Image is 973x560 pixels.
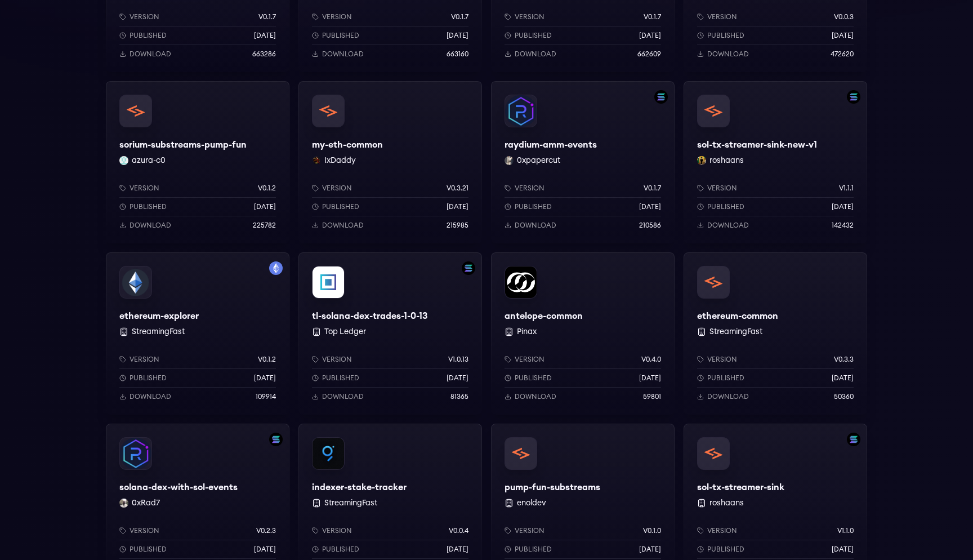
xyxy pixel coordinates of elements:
[832,545,854,554] p: [DATE]
[324,497,377,509] button: StreamingFast
[130,355,159,364] p: Version
[256,526,276,535] p: v0.2.3
[515,31,552,40] p: Published
[324,155,356,166] button: IxDaddy
[132,326,185,337] button: StreamingFast
[644,12,661,21] p: v0.1.7
[515,12,544,21] p: Version
[832,31,854,40] p: [DATE]
[515,221,556,230] p: Download
[322,355,352,364] p: Version
[258,184,276,193] p: v0.1.2
[447,184,468,193] p: v0.3.21
[106,81,289,243] a: sorium-substreams-pump-funsorium-substreams-pump-funazura-c0 azura-c0Versionv0.1.2Published[DATE]...
[515,374,552,383] p: Published
[254,31,276,40] p: [DATE]
[256,392,276,401] p: 109914
[451,12,468,21] p: v0.1.7
[447,202,468,211] p: [DATE]
[322,12,352,21] p: Version
[639,202,661,211] p: [DATE]
[515,526,544,535] p: Version
[130,31,167,40] p: Published
[515,184,544,193] p: Version
[831,50,854,59] p: 472620
[837,526,854,535] p: v1.1.0
[322,374,359,383] p: Published
[707,355,737,364] p: Version
[130,526,159,535] p: Version
[447,31,468,40] p: [DATE]
[322,31,359,40] p: Published
[322,221,364,230] p: Download
[707,392,749,401] p: Download
[707,221,749,230] p: Download
[491,252,675,415] a: antelope-commonantelope-common PinaxVersionv0.4.0Published[DATE]Download59801
[322,184,352,193] p: Version
[707,374,744,383] p: Published
[462,261,475,275] img: Filter by solana network
[834,392,854,401] p: 50360
[258,12,276,21] p: v0.1.7
[322,202,359,211] p: Published
[707,31,744,40] p: Published
[450,392,468,401] p: 81365
[684,252,867,415] a: ethereum-commonethereum-common StreamingFastVersionv0.3.3Published[DATE]Download50360
[322,545,359,554] p: Published
[707,12,737,21] p: Version
[832,374,854,383] p: [DATE]
[517,497,546,509] button: enoldev
[832,221,854,230] p: 142432
[254,202,276,211] p: [DATE]
[449,526,468,535] p: v0.0.4
[639,545,661,554] p: [DATE]
[709,326,762,337] button: StreamingFast
[684,81,867,243] a: Filter by solana networksol-tx-streamer-sink-new-v1sol-tx-streamer-sink-new-v1roshaans roshaansVe...
[709,155,744,166] button: roshaans
[639,31,661,40] p: [DATE]
[324,326,366,337] button: Top Ledger
[447,545,468,554] p: [DATE]
[637,50,661,59] p: 662609
[322,392,364,401] p: Download
[130,12,159,21] p: Version
[130,374,167,383] p: Published
[707,526,737,535] p: Version
[709,497,744,509] button: roshaans
[132,497,160,509] button: 0xRad7
[839,184,854,193] p: v1.1.1
[707,50,749,59] p: Download
[847,433,860,446] img: Filter by solana network
[515,50,556,59] p: Download
[639,221,661,230] p: 210586
[515,355,544,364] p: Version
[707,545,744,554] p: Published
[130,545,167,554] p: Published
[130,202,167,211] p: Published
[269,261,283,275] img: Filter by mainnet network
[132,155,166,166] button: azura-c0
[447,374,468,383] p: [DATE]
[447,221,468,230] p: 215985
[515,392,556,401] p: Download
[641,355,661,364] p: v0.4.0
[847,90,860,104] img: Filter by solana network
[130,50,171,59] p: Download
[644,184,661,193] p: v0.1.7
[258,355,276,364] p: v0.1.2
[106,252,289,415] a: Filter by mainnet networkethereum-explorerethereum-explorer StreamingFastVersionv0.1.2Published[D...
[834,355,854,364] p: v0.3.3
[515,545,552,554] p: Published
[298,81,482,243] a: my-eth-commonmy-eth-commonIxDaddy IxDaddyVersionv0.3.21Published[DATE]Download215985
[322,50,364,59] p: Download
[253,221,276,230] p: 225782
[643,526,661,535] p: v0.1.0
[515,202,552,211] p: Published
[298,252,482,415] a: Filter by solana networktl-solana-dex-trades-1-0-13tl-solana-dex-trades-1-0-13 Top LedgerVersionv...
[517,326,537,337] button: Pinax
[322,526,352,535] p: Version
[491,81,675,243] a: Filter by solana networkraydium-amm-eventsraydium-amm-events0xpapercut 0xpapercutVersionv0.1.7Pub...
[707,184,737,193] p: Version
[447,50,468,59] p: 663160
[254,545,276,554] p: [DATE]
